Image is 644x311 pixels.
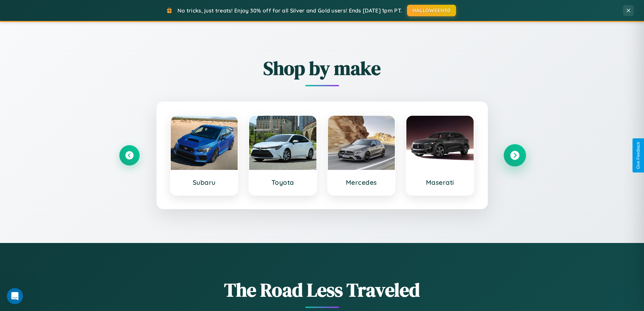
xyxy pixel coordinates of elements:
h2: Shop by make [119,55,525,81]
iframe: Intercom live chat [7,288,23,304]
h3: Toyota [256,178,310,186]
h3: Subaru [177,178,231,186]
div: Give Feedback [636,142,641,169]
h1: The Road Less Traveled [119,277,525,303]
span: No tricks, just treats! Enjoy 30% off for all Silver and Gold users! Ends [DATE] 1pm PT. [177,7,402,14]
h3: Maserati [413,178,467,186]
button: HALLOWEEN30 [407,5,456,16]
h3: Mercedes [335,178,388,186]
